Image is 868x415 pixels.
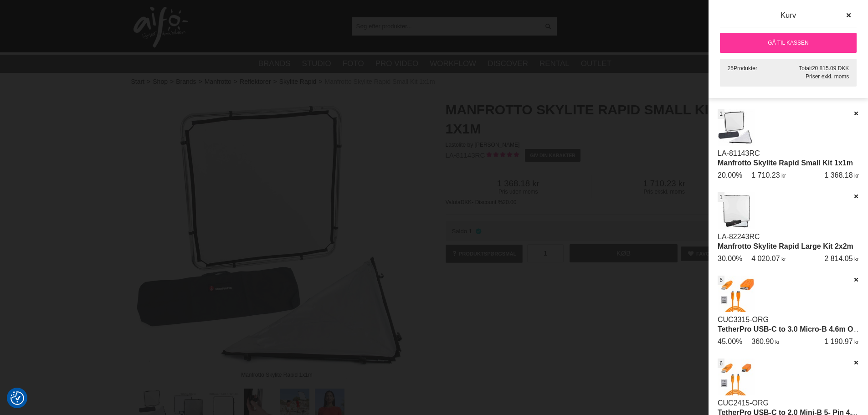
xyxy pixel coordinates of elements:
[824,338,853,345] span: 1 190.97
[718,171,742,179] span: 20.00%
[10,390,24,406] button: Samtykkepræferencer
[719,110,723,118] span: 1
[799,65,812,72] span: Totalt
[812,65,849,72] span: 20 815.09 DKK
[718,399,769,407] a: CUC2415-ORG
[718,276,755,313] img: TetherPro USB-C to 3.0 Micro-B 4.6m Orange
[720,33,857,53] a: Gå til kassen
[718,109,755,146] img: Manfrotto Skylite Rapid Small Kit 1x1m
[751,255,780,262] span: 4 020.07
[718,338,742,345] span: 45.00%
[10,391,24,405] img: Revisit consent button
[718,233,760,241] a: LA-82243RC
[718,192,755,229] img: Manfrotto Skylite Rapid Large Kit 2x2m
[781,11,796,20] span: Kurv
[719,276,723,284] span: 6
[718,316,769,323] a: CUC3315-ORG
[719,193,723,201] span: 1
[824,255,853,262] span: 2 814.05
[751,338,774,345] span: 360.90
[806,73,849,80] span: Priser exkl. moms
[718,159,853,167] a: Manfrotto Skylite Rapid Small Kit 1x1m
[824,171,853,179] span: 1 368.18
[751,171,780,179] span: 1 710.23
[718,149,760,157] a: LA-81143RC
[718,242,853,250] a: Manfrotto Skylite Rapid Large Kit 2x2m
[728,65,734,72] span: 25
[719,359,723,368] span: 6
[718,255,742,262] span: 30.00%
[734,65,757,72] span: Produkter
[718,359,755,395] img: TetherPro USB-C to 2.0 Mini-B 5- Pin 4.6m Orange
